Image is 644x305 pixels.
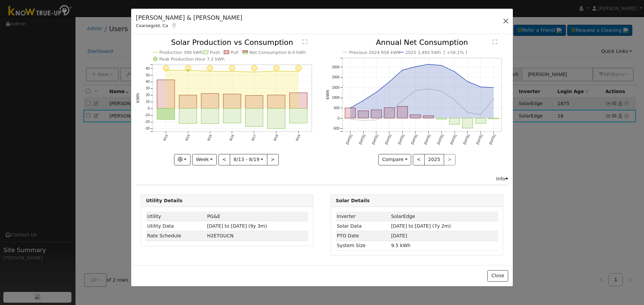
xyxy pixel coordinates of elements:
[462,134,470,145] text: [DATE]
[223,94,241,108] rect: onclick=""
[336,212,390,221] td: Inverter
[136,13,242,22] h5: [PERSON_NAME] & [PERSON_NAME]
[391,214,415,219] span: ID: 784696, authorized: 01/01/20
[148,107,150,110] text: 0
[246,108,263,127] rect: onclick=""
[388,111,391,114] circle: onclick=""
[162,134,168,142] text: 8/13
[336,231,390,241] td: PTO Date
[209,71,211,72] circle: onclick=""
[453,99,456,101] circle: onclick=""
[298,71,299,72] circle: onclick=""
[179,108,197,124] rect: onclick=""
[268,108,285,129] rect: onclick=""
[250,50,306,55] text: Net Consumption 6.0 kWh
[192,154,217,165] button: Week
[145,113,150,117] text: -10
[375,91,378,94] circle: onclick=""
[223,108,241,123] rect: onclick=""
[349,50,400,55] text: Previous 2024 956 kWh
[391,223,451,229] span: [DATE] to [DATE] (7y 2m)
[362,119,365,122] circle: onclick=""
[267,154,279,165] button: >
[218,154,230,165] button: <
[462,118,473,128] rect: onclick=""
[436,134,444,145] text: [DATE]
[163,65,169,72] i: 8/13 - Clear
[397,134,405,145] text: [DATE]
[231,71,233,72] circle: onclick=""
[146,231,206,241] td: Rate Schedule
[333,127,339,131] text: -500
[303,39,307,45] text: 
[276,71,277,72] circle: onclick=""
[349,107,352,109] circle: onclick=""
[145,120,150,124] text: -20
[179,95,197,108] rect: onclick=""
[146,73,150,77] text: 50
[146,93,150,97] text: 20
[171,23,177,28] a: Map
[332,65,339,69] text: 2500
[230,154,267,165] button: 8/13 - 8/19
[405,50,467,55] text: 2025 1,492 kWh [ +56.1% ]
[159,57,225,62] text: Peak Production Hour 7.2 kWh
[146,212,206,221] td: Utility
[371,134,379,145] text: [DATE]
[207,134,213,142] text: 8/15
[146,221,206,231] td: Utility Data
[159,50,203,55] text: Production 390 kWh
[171,38,293,47] text: Solar Production vs Consumption
[424,154,444,165] button: 2025
[336,221,390,231] td: Solar Data
[492,86,495,89] circle: onclick=""
[410,115,421,118] rect: onclick=""
[496,175,508,182] div: Info
[207,214,220,219] span: ID: 1736745, authorized: 01/01/20
[210,50,220,55] text: Push
[487,270,508,282] button: Close
[273,134,279,142] text: 8/18
[345,134,353,145] text: [DATE]
[146,80,150,84] text: 40
[185,65,192,72] i: 8/14 - Clear
[157,80,175,108] rect: onclick=""
[146,198,182,203] strong: Utility Details
[290,93,308,108] rect: onclick=""
[184,134,191,142] text: 8/14
[325,90,330,100] text: kWh
[449,134,457,145] text: [DATE]
[145,127,150,131] text: -30
[157,108,175,120] rect: onclick=""
[207,223,267,229] span: [DATE] to [DATE] (9y 3m)
[207,65,214,72] i: 8/15 - Clear
[378,154,412,165] button: Compare
[332,96,339,100] text: 1000
[391,243,411,248] span: 9.5 kWh
[146,87,150,90] text: 30
[488,134,496,145] text: [DATE]
[384,108,394,118] rect: onclick=""
[332,86,339,89] text: 1500
[371,110,381,119] rect: onclick=""
[251,134,257,142] text: 8/17
[479,113,482,116] circle: onclick=""
[488,118,499,119] rect: onclick=""
[492,97,495,100] circle: onclick=""
[146,100,150,104] text: 10
[475,118,486,124] rect: onclick=""
[231,50,238,55] text: Pull
[251,65,258,72] i: 8/17 - Clear
[440,64,443,67] circle: onclick=""
[466,80,469,83] circle: onclick=""
[401,100,404,102] circle: onclick=""
[376,38,468,47] text: Annual Net Consumption
[345,108,355,119] rect: onclick=""
[475,134,483,145] text: [DATE]
[254,72,255,73] circle: onclick=""
[136,93,140,103] text: kWh
[146,67,150,70] text: 60
[273,65,280,72] i: 8/18 - Clear
[337,117,339,120] text: 0
[336,241,390,250] td: System Size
